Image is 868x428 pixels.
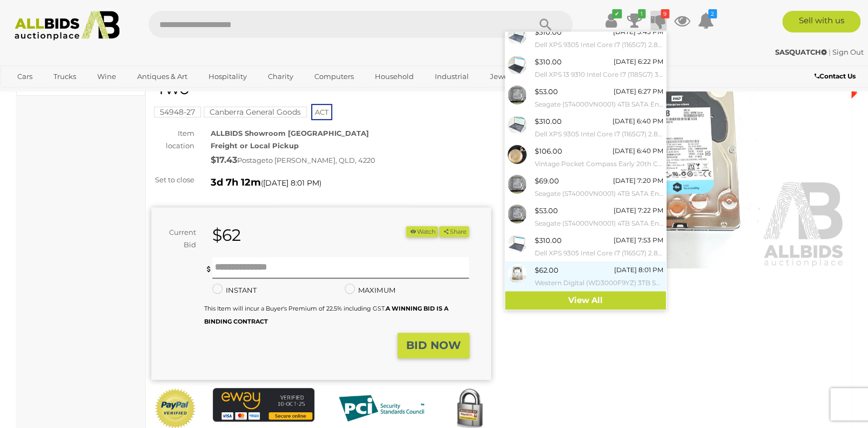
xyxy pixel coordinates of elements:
[345,284,395,297] label: MAXIMUM
[483,68,530,85] a: Jewellery
[775,48,829,56] a: SASQUATCH
[535,69,663,81] small: Dell XPS 13 9310 Intel Core I7 (1185G7) 3.0GHz-4.80GHz 4-Core CPU 13-Inch Laptop
[832,48,864,56] a: Sign Out
[307,68,361,85] a: Computers
[535,98,663,110] small: Seagate (ST4000VN0001) 4TB SATA Enterprise NAS 3.5-Inch Hard Drive
[782,11,860,32] a: Sell with us
[213,388,314,422] img: eWAY Payment Gateway
[505,113,666,142] a: $310.00 [DATE] 6:40 PM Dell XPS 9305 Intel Core I7 (1165G7) 2.80GHz-4.70GHz 4-Core CPU 13-Inch La...
[814,70,858,82] a: Contact Us
[650,11,667,30] a: 9
[535,205,558,217] div: $53.00
[212,284,257,297] label: INSTANT
[535,277,663,289] small: Western Digital (WD3000F9YZ) 3TB SATA 7.2K 3.5-Inch Hard Drive - Lot of Two
[211,129,369,137] strong: ALLBIDS Showroom [GEOGRAPHIC_DATA]
[263,178,319,188] span: [DATE] 8:01 PM
[204,305,448,325] small: This Item will incur a Buyer's Premium of 22.5% including GST.
[157,44,488,97] h1: Western Digital (WD3000F9YZ) 3TB SATA 7.2K 3.5-Inch Hard Drive - Lot of Two
[505,202,666,232] a: $53.00 [DATE] 7:22 PM Seagate (ST4000VN0001) 4TB SATA Enterprise NAS 3.5-Inch Hard Drive
[508,56,527,75] img: 54840-64a.jpg
[508,26,527,45] img: 54840-61a.jpg
[535,128,663,140] small: Dell XPS 9305 Intel Core I7 (1165G7) 2.80GHz-4.70GHz 4-Core CPU 13-Inch Laptop
[151,226,204,252] div: Current Bid
[613,115,663,127] div: [DATE] 6:40 PM
[505,172,666,202] a: $69.00 [DATE] 7:20 PM Seagate (ST4000VN0001) 4TB SATA Enterprise NAS 3.5-Inch Hard Drive
[613,175,663,187] div: [DATE] 7:20 PM
[519,11,573,38] button: Search
[505,53,666,83] a: $310.00 [DATE] 6:22 PM Dell XPS 13 9310 Intel Core I7 (1185G7) 3.0GHz-4.80GHz 4-Core CPU 13-Inch ...
[204,305,448,325] b: A WINNING BID IS A BINDING CONTRACT
[428,68,476,85] a: Industrial
[311,104,332,120] span: ACT
[698,11,714,30] a: 2
[204,107,307,117] mark: Canberra General Goods
[775,48,827,56] strong: SASQUATCH
[154,107,201,117] mark: 54948-27
[535,115,562,128] div: $310.00
[211,141,299,150] strong: Freight or Local Pickup
[505,291,666,310] a: View All
[614,56,663,68] div: [DATE] 6:22 PM
[614,85,663,97] div: [DATE] 6:27 PM
[508,85,527,104] img: 54948-44a.jpg
[211,155,237,165] strong: $17.43
[398,333,469,358] button: BID NOW
[603,11,619,30] a: ✔
[204,108,307,116] a: Canberra General Goods
[535,26,562,38] div: $310.00
[829,48,831,56] span: |
[211,176,261,188] strong: 3d 7h 12m
[154,108,201,116] a: 54948-27
[143,174,203,186] div: Set to close
[505,232,666,261] a: $310.00 [DATE] 7:53 PM Dell XPS 9305 Intel Core I7 (1165G7) 2.80GHz-4.70GHz 4-Core CPU 13-Inch La...
[614,234,663,246] div: [DATE] 7:53 PM
[9,11,126,41] img: Allbids.com.au
[627,11,643,30] a: 1
[212,225,241,245] strong: $62
[406,226,438,238] li: Watch this item
[508,145,527,164] img: 54598-9a.jpg
[508,175,527,194] img: 54948-42a.jpg
[535,218,663,229] small: Seagate (ST4000VN0001) 4TB SATA Enterprise NAS 3.5-Inch Hard Drive
[614,264,663,276] div: [DATE] 8:01 PM
[614,205,663,216] div: [DATE] 7:22 PM
[90,68,123,85] a: Wine
[143,127,203,153] div: Item location
[507,49,847,268] img: Western Digital (WD3000F9YZ) 3TB SATA 7.2K 3.5-Inch Hard Drive - Lot of Two
[535,247,663,259] small: Dell XPS 9305 Intel Core I7 (1165G7) 2.80GHz-4.70GHz 4-Core CPU 13-Inch Laptop
[130,68,194,85] a: Antiques & Art
[613,26,663,38] div: [DATE] 5:45 PM
[406,339,461,352] strong: BID NOW
[508,115,527,134] img: 54840-62a.jpg
[535,264,559,276] div: $62.00
[535,158,663,170] small: Vintage Pocket Compass Early 20th Century, Silver Tone, 45mm
[505,142,666,172] a: $106.00 [DATE] 6:40 PM Vintage Pocket Compass Early 20th Century, Silver Tone, 45mm
[638,9,645,18] i: 1
[406,226,438,238] button: Watch
[439,226,469,238] button: Share
[508,264,527,283] img: 54948-27a.jpg
[613,145,663,157] div: [DATE] 6:40 PM
[661,9,669,18] i: 9
[10,85,101,103] a: [GEOGRAPHIC_DATA]
[46,68,83,85] a: Trucks
[266,156,375,164] span: to [PERSON_NAME], QLD, 4220
[211,153,491,168] div: Postage
[505,23,666,53] a: $310.00 [DATE] 5:45 PM Dell XPS 9305 Intel Core I7 (1165G7) 2.80GHz-4.70GHz 4-Core CPU 13-Inch La...
[505,83,666,113] a: $53.00 [DATE] 6:27 PM Seagate (ST4000VN0001) 4TB SATA Enterprise NAS 3.5-Inch Hard Drive
[814,72,855,80] b: Contact Us
[535,234,562,247] div: $310.00
[535,188,663,200] small: Seagate (ST4000VN0001) 4TB SATA Enterprise NAS 3.5-Inch Hard Drive
[535,85,558,98] div: $53.00
[612,9,622,18] i: ✔
[535,145,562,157] div: $106.00
[201,68,254,85] a: Hospitality
[261,68,300,85] a: Charity
[535,56,562,68] div: $310.00
[535,175,559,187] div: $69.00
[708,9,717,18] i: 2
[508,234,527,253] img: 54840-63a.jpg
[535,39,663,51] small: Dell XPS 9305 Intel Core I7 (1165G7) 2.80GHz-4.70GHz 4-Core CPU 13-Inch Laptop
[368,68,421,85] a: Household
[508,205,527,223] img: 54948-43a.jpg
